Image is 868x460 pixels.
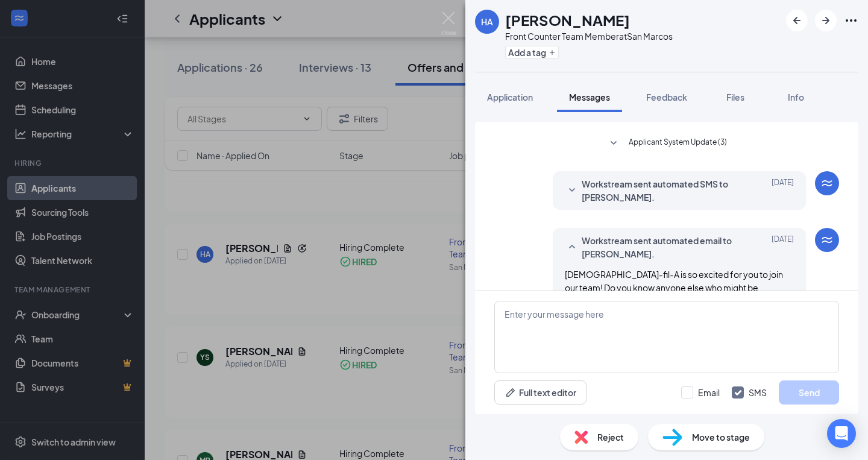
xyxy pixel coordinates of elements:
[505,10,630,30] h1: [PERSON_NAME]
[494,380,587,405] button: Full text editorPen
[819,13,833,28] svg: ArrowRight
[606,136,727,151] button: SmallChevronDownApplicant System Update (3)
[786,10,808,31] button: ArrowLeftNew
[820,233,834,247] svg: WorkstreamLogo
[692,430,750,444] span: Move to stage
[779,380,839,405] button: Send
[820,176,834,191] svg: WorkstreamLogo
[487,92,533,102] span: Application
[565,269,790,320] span: [DEMOGRAPHIC_DATA]-fil-A is so excited for you to join our team! Do you know anyone else who migh...
[505,30,673,42] div: Front Counter Team Member at San Marcos
[565,183,579,198] svg: SmallChevronDown
[505,46,559,58] button: PlusAdd a tag
[549,49,556,56] svg: Plus
[569,92,610,102] span: Messages
[565,240,579,254] svg: SmallChevronUp
[772,234,794,260] span: [DATE]
[726,92,744,102] span: Files
[582,177,740,204] span: Workstream sent automated SMS to [PERSON_NAME].
[606,136,621,151] svg: SmallChevronDown
[788,92,804,102] span: Info
[790,13,804,28] svg: ArrowLeftNew
[629,136,727,151] span: Applicant System Update (3)
[505,386,517,399] svg: Pen
[646,92,687,102] span: Feedback
[481,16,493,28] div: HA
[772,177,794,204] span: [DATE]
[597,430,624,444] span: Reject
[827,419,856,448] div: Open Intercom Messenger
[815,10,837,31] button: ArrowRight
[844,13,858,28] svg: Ellipses
[582,234,740,260] span: Workstream sent automated email to [PERSON_NAME].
